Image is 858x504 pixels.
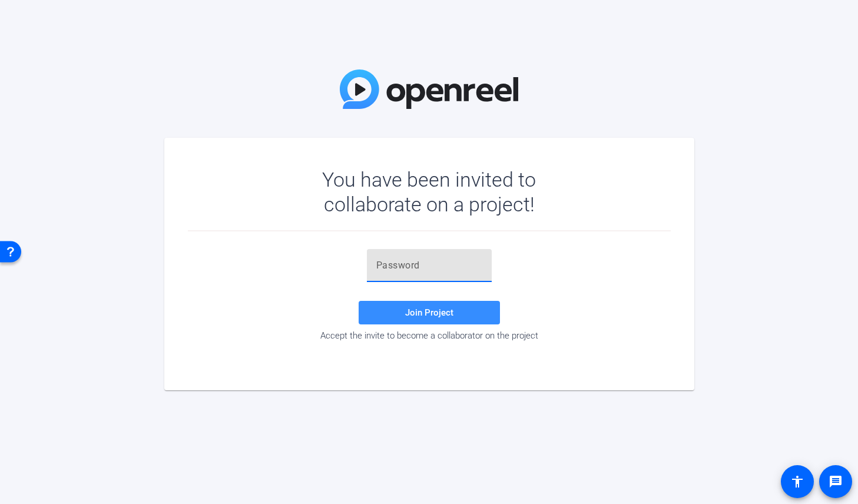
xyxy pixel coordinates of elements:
img: OpenReel Logo [340,69,519,109]
span: Join Project [405,307,453,318]
div: Accept the invite to become a collaborator on the project [188,330,671,341]
mat-icon: accessibility [790,475,804,489]
input: Password [376,258,482,273]
mat-icon: message [829,475,843,489]
div: You have been invited to collaborate on a project! [288,167,570,217]
button: Join Project [359,301,500,324]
